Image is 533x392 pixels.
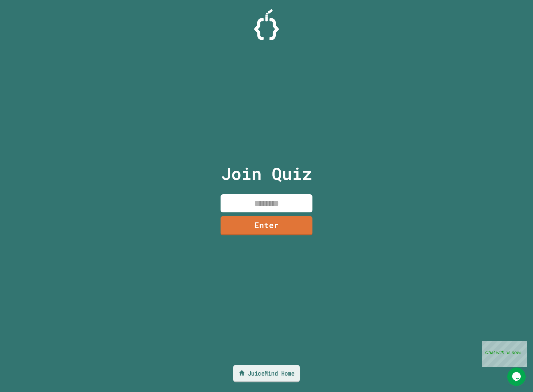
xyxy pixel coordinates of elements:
a: Enter [221,216,312,235]
iframe: chat widget [507,367,527,386]
p: Join Quiz [221,161,312,186]
a: JuiceMind Home [229,371,304,377]
a: JuiceMind Home [233,365,300,382]
iframe: chat widget [482,341,527,367]
img: Logo.svg [254,9,279,40]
